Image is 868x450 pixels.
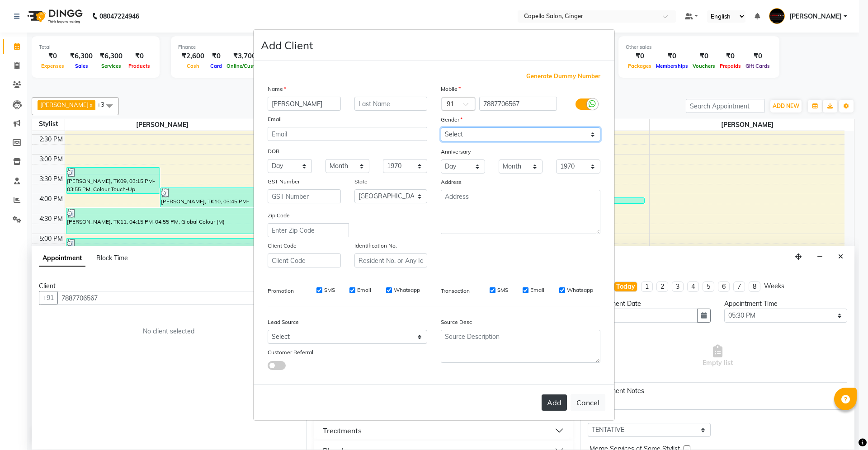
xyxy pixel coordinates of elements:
[268,223,349,237] input: Enter Zip Code
[526,72,600,81] span: Generate Dummy Number
[354,178,368,186] label: State
[268,253,341,267] input: Client Code
[479,97,557,111] input: Mobile
[497,286,508,294] label: SMS
[441,116,462,124] label: Gender
[268,242,297,250] label: Client Code
[530,286,544,294] label: Email
[268,348,313,356] label: Customer Referral
[268,97,341,111] input: First Name
[354,253,428,267] input: Resident No. or Any Id
[268,211,290,220] label: Zip Code
[268,85,286,93] label: Name
[394,286,420,294] label: Whatsapp
[357,286,371,294] label: Email
[441,85,461,93] label: Mobile
[354,242,397,250] label: Identification No.
[441,318,472,326] label: Source Desc
[441,178,462,186] label: Address
[268,127,427,141] input: Email
[441,287,470,295] label: Transaction
[268,178,300,186] label: GST Number
[324,286,335,294] label: SMS
[268,147,279,155] label: DOB
[441,148,471,156] label: Anniversary
[567,286,593,294] label: Whatsapp
[542,394,567,411] button: Add
[268,318,299,326] label: Lead Source
[261,37,313,53] h4: Add Client
[354,97,428,111] input: Last Name
[268,189,341,203] input: GST Number
[268,287,294,295] label: Promotion
[571,394,605,411] button: Cancel
[268,115,282,123] label: Email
